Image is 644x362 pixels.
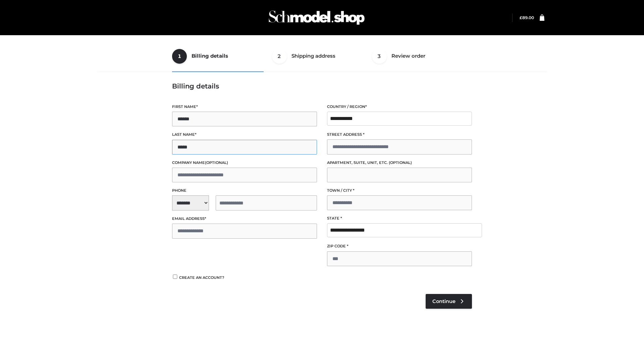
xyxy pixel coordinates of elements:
a: Continue [426,294,472,309]
span: (optional) [389,160,412,165]
label: ZIP Code [327,243,472,249]
a: £89.00 [520,15,534,20]
label: Street address [327,131,472,138]
h3: Billing details [172,82,472,90]
span: £ [520,15,522,20]
label: Apartment, suite, unit, etc. [327,160,472,166]
span: Create an account? [179,275,224,280]
span: Continue [432,298,455,304]
label: First name [172,104,317,110]
label: Country / Region [327,104,472,110]
img: Schmodel Admin 964 [266,4,367,31]
label: Phone [172,187,317,194]
label: Email address [172,216,317,222]
label: Last name [172,131,317,138]
label: State [327,215,472,222]
span: (optional) [205,160,228,165]
label: Company name [172,160,317,166]
label: Town / City [327,187,472,194]
bdi: 89.00 [520,15,534,20]
input: Create an account? [172,275,178,279]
